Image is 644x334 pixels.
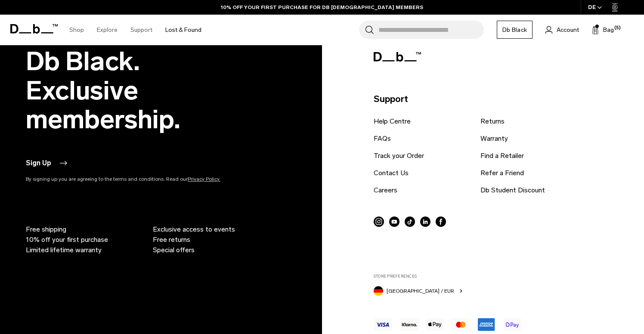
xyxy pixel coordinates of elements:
[374,168,409,178] a: Contact Us
[69,15,84,45] a: Shop
[63,15,208,45] nav: Main Navigation
[374,286,383,296] img: Germany
[374,151,424,161] a: Track your Order
[480,116,505,127] a: Returns
[26,175,258,183] p: By signing up you are agreeing to the terms and conditions. Read our
[374,273,620,279] label: Store Preferences
[374,285,464,296] button: Germany [GEOGRAPHIC_DATA] / EUR
[497,21,533,39] a: Db Black
[374,133,391,144] a: FAQs
[153,245,195,255] span: Special offers
[26,224,66,235] span: Free shipping
[614,25,621,32] span: (5)
[153,224,235,235] span: Exclusive access to events
[374,116,411,127] a: Help Centre
[130,15,152,45] a: Support
[26,47,258,133] h2: Db Black. Exclusive membership.
[603,25,614,34] span: Bag
[480,185,545,195] a: Db Student Discount
[545,25,579,35] a: Account
[557,25,579,34] span: Account
[188,176,220,182] a: Privacy Policy.
[387,287,454,295] span: [GEOGRAPHIC_DATA] / EUR
[97,15,118,45] a: Explore
[26,158,68,168] button: Sign Up
[480,133,508,144] a: Warranty
[26,245,102,255] span: Limited lifetime warranty
[26,235,108,245] span: 10% off your first purchase
[592,25,614,35] button: Bag (5)
[165,15,201,45] a: Lost & Found
[374,92,620,106] p: Support
[153,235,190,245] span: Free returns
[480,151,524,161] a: Find a Retailer
[480,168,524,178] a: Refer a Friend
[221,3,423,11] a: 10% OFF YOUR FIRST PURCHASE FOR DB [DEMOGRAPHIC_DATA] MEMBERS
[374,185,397,195] a: Careers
